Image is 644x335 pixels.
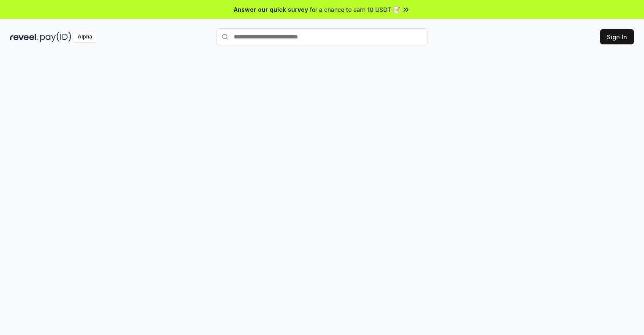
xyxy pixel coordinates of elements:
[310,5,400,14] span: for a chance to earn 10 USDT 📝
[10,32,38,42] img: reveel_dark
[600,29,634,44] button: Sign In
[234,5,308,14] span: Answer our quick survey
[40,32,71,42] img: pay_id
[73,32,97,42] div: Alpha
